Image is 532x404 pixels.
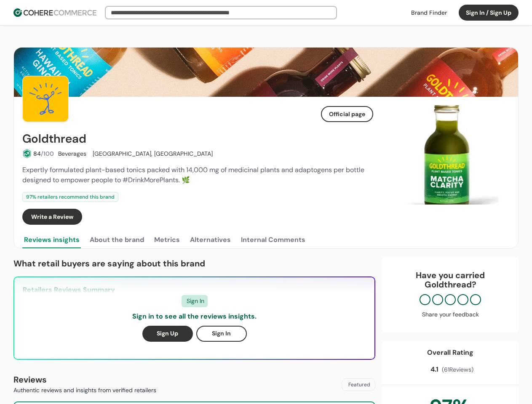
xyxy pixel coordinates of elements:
button: Sign Up [142,326,193,342]
button: About the brand [88,231,146,248]
p: Sign in to see all the reviews insights. [132,311,257,322]
div: Beverages [58,149,86,158]
button: Metrics [152,231,182,248]
span: 4.1 [430,364,438,375]
button: Write a Review [22,209,82,225]
div: 97 % retailers recommend this brand [22,192,118,202]
div: Share your feedback [390,310,510,319]
span: /100 [41,150,54,157]
p: Authentic reviews and insights from verified retailers [13,386,156,395]
div: Carousel [383,105,510,205]
button: Next Slide [491,148,505,162]
span: ( 61 Reviews) [442,365,473,374]
p: What retail buyers are saying about this brand [13,257,375,270]
div: Slide 1 [383,105,510,205]
div: Internal Comments [241,235,305,245]
span: Sign In [187,297,204,306]
button: Official page [321,106,373,122]
div: Overall Rating [427,348,473,358]
img: Slide 0 [383,105,510,205]
h2: Goldthread [22,132,86,146]
button: Sign In [196,326,247,342]
span: Featured [348,381,370,388]
button: Reviews insights [22,231,81,248]
img: Cohere Logo [13,8,96,17]
button: Sign In / Sign Up [459,5,519,21]
button: Alternatives [188,231,233,248]
span: 84 [33,150,41,157]
div: Have you carried [390,271,510,289]
div: [GEOGRAPHIC_DATA], [GEOGRAPHIC_DATA] [91,149,213,158]
img: Brand cover image [14,48,518,97]
span: Expertly formulated plant-based tonics packed with 14,000 mg of medicinal plants and adaptogens p... [22,165,364,184]
button: Previous Slide [388,148,402,162]
p: Goldthread ? [390,280,510,289]
b: Reviews [13,374,47,385]
img: Brand Photo [22,76,69,122]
